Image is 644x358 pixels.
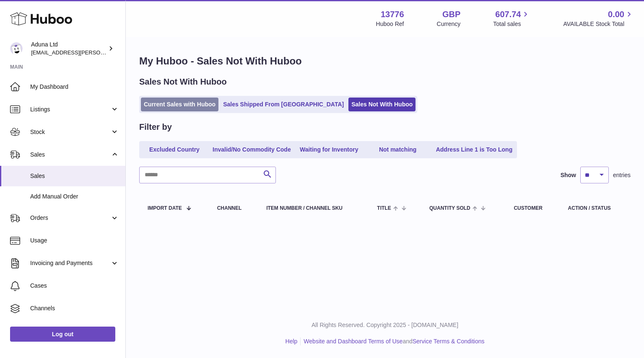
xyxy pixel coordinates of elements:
[30,83,119,91] span: My Dashboard
[568,206,622,211] div: Action / Status
[381,9,404,20] strong: 13776
[377,206,391,211] span: Title
[30,282,119,290] span: Cases
[10,42,23,55] img: deborahe.kamara@aduna.com
[286,338,298,345] a: Help
[30,259,110,267] span: Invoicing and Payments
[132,321,637,329] p: All Rights Reserved. Copyright 2025 - [DOMAIN_NAME]
[495,9,521,20] span: 607.74
[139,76,227,88] h2: Sales Not With Huboo
[493,20,530,28] span: Total sales
[148,206,182,211] span: Import date
[301,337,484,345] li: and
[563,20,634,28] span: AVAILABLE Stock Total
[563,9,634,28] a: 0.00 AVAILABLE Stock Total
[141,98,218,111] a: Current Sales with Huboo
[30,151,110,159] span: Sales
[561,171,576,179] label: Show
[10,327,115,342] a: Log out
[220,98,347,111] a: Sales Shipped From [GEOGRAPHIC_DATA]
[30,128,110,136] span: Stock
[304,338,402,345] a: Website and Dashboard Terms of Use
[30,237,119,245] span: Usage
[30,172,119,180] span: Sales
[30,193,119,201] span: Add Manual Order
[613,171,631,179] span: entries
[31,41,106,57] div: Aduna Ltd
[348,98,415,111] a: Sales Not With Huboo
[30,214,110,222] span: Orders
[30,106,110,113] span: Listings
[210,143,294,157] a: Invalid/No Commodity Code
[141,143,208,157] a: Excluded Country
[266,206,360,211] div: Item Number / Channel SKU
[139,54,631,68] h1: My Huboo - Sales Not With Huboo
[437,20,461,28] div: Currency
[413,338,485,345] a: Service Terms & Conditions
[608,9,624,20] span: 0.00
[442,9,460,20] strong: GBP
[217,206,250,211] div: Channel
[30,304,119,312] span: Channels
[139,121,172,133] h2: Filter by
[376,20,404,28] div: Huboo Ref
[31,49,213,56] span: [EMAIL_ADDRESS][PERSON_NAME][PERSON_NAME][DOMAIN_NAME]
[296,143,363,157] a: Waiting for Inventory
[429,206,470,211] span: Quantity Sold
[364,143,431,157] a: Not matching
[493,9,530,28] a: 607.74 Total sales
[433,143,516,157] a: Address Line 1 is Too Long
[514,206,551,211] div: Customer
